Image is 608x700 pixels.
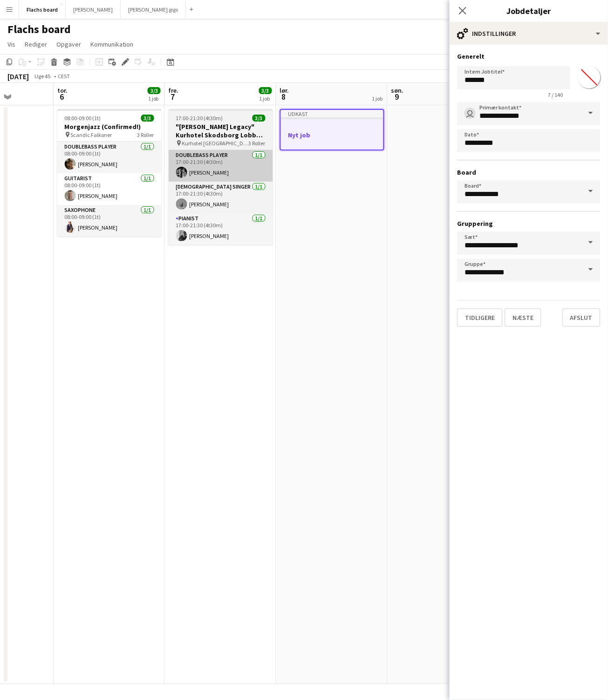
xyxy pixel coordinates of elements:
span: 3 Roller [249,140,266,147]
span: 3/3 [259,87,272,94]
span: 08:00-09:00 (1t) [65,115,101,122]
app-card-role: [DEMOGRAPHIC_DATA] Singer1/117:00-21:30 (4t30m)[PERSON_NAME] [169,182,273,213]
app-card-role: Saxophone1/108:00-09:00 (1t)[PERSON_NAME] [57,205,162,237]
h3: Board [457,168,601,177]
div: CEST [58,73,70,80]
span: 3 Roller [137,131,154,138]
div: Udkast [281,110,383,117]
button: [PERSON_NAME] gigs [121,0,186,19]
div: [DATE] [7,72,29,81]
h3: Gruppering [457,219,601,228]
span: Opgaver [56,40,81,48]
app-job-card: UdkastNyt job [280,109,384,150]
span: Uge 45 [31,73,54,80]
button: Afslut [562,308,601,327]
app-card-role: Pianist1/117:00-21:30 (4t30m)[PERSON_NAME] [169,213,273,245]
h3: Nyt job [281,131,383,139]
span: tor. [57,86,68,95]
span: 7 / 140 [541,91,571,98]
app-job-card: 08:00-09:00 (1t)3/3Morgenjazz (Confirmed!) Scandic Falkoner3 RollerDoublebass Player1/108:00-09:0... [57,109,162,237]
span: Kommunikation [90,40,133,48]
app-job-card: 17:00-21:30 (4t30m)3/3"[PERSON_NAME] Legacy" Kurhotel Skodsborg Lobby Tunes 2025 Kurhotel [GEOGRA... [169,109,273,245]
span: 8 [279,91,289,102]
button: [PERSON_NAME] [66,0,121,19]
span: 9 [390,91,404,102]
h3: Jobdetaljer [450,5,608,17]
a: Opgaver [53,38,85,50]
div: 1 job [260,95,272,102]
span: 7 [167,91,179,102]
h1: Flachs board [7,22,71,36]
div: Indstillinger [450,22,608,45]
span: Scandic Falkoner [71,131,112,138]
button: Næste [505,308,541,327]
button: Flachs board [19,0,66,19]
a: Vis [4,38,19,50]
span: 6 [56,91,68,102]
span: Rediger [25,40,47,48]
h3: Morgenjazz (Confirmed!) [57,122,162,131]
a: Kommunikation [87,38,137,50]
span: 3/3 [141,115,154,122]
app-card-role: Doublebass Player1/108:00-09:00 (1t)[PERSON_NAME] [57,142,162,173]
span: søn. [391,86,404,95]
button: Tidligere [457,308,503,327]
span: lør. [280,86,289,95]
app-card-role: Doublebass Player1/117:00-21:30 (4t30m)[PERSON_NAME] [169,150,273,182]
a: Rediger [21,38,51,50]
h3: Generelt [457,52,601,61]
app-card-role: Guitarist1/108:00-09:00 (1t)[PERSON_NAME] [57,173,162,205]
h3: "[PERSON_NAME] Legacy" Kurhotel Skodsborg Lobby Tunes 2025 [169,122,273,139]
div: 1 job [148,95,160,102]
div: 1 job [372,95,383,102]
span: 3/3 [253,115,266,122]
span: Vis [7,40,15,48]
span: Kurhotel [GEOGRAPHIC_DATA] [182,140,249,147]
span: fre. [169,86,179,95]
span: 3/3 [148,87,161,94]
span: 17:00-21:30 (4t30m) [176,115,223,122]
